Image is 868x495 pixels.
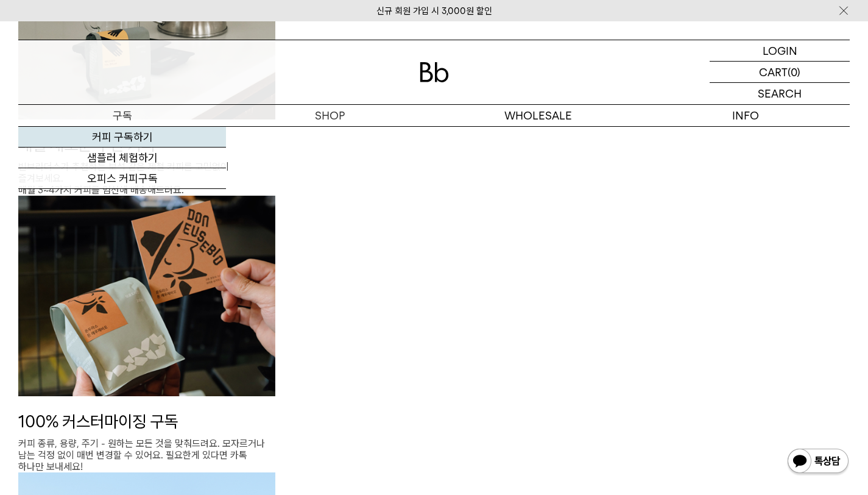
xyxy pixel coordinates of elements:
[18,196,275,396] img: 100% 커스터마이징 구독
[758,83,802,104] p: SEARCH
[710,40,850,62] a: LOGIN
[18,168,226,189] a: 오피스 커피구독
[763,40,797,61] p: LOGIN
[18,105,226,126] a: 구독
[18,432,275,472] p: 커피 종류, 용량, 주기 - 원하는 모든 것을 맞춰드려요. 모자르거나 남는 걱정 없이 매번 변경할 수 있어요. 필요한게 있다면 카톡 하나만 보내세요!
[376,5,492,16] a: 신규 회원 가입 시 3,000원 할인
[642,105,850,126] p: INFO
[759,62,788,82] p: CART
[710,62,850,83] a: CART (0)
[434,105,642,126] p: WHOLESALE
[420,62,449,82] img: 로고
[18,127,226,148] a: 커피 구독하기
[18,148,226,168] a: 샘플러 체험하기
[226,105,434,126] a: SHOP
[786,447,850,477] img: 카카오톡 채널 1:1 채팅 버튼
[18,411,275,432] h1: 100% 커스터마이징 구독
[788,62,800,82] p: (0)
